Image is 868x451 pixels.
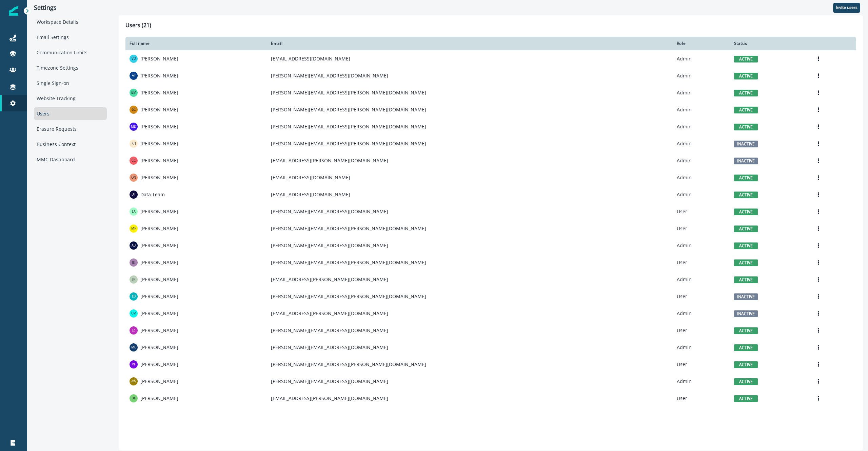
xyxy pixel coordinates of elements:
[267,254,673,271] td: [PERSON_NAME][EMAIL_ADDRESS][PERSON_NAME][DOMAIN_NAME]
[267,271,673,288] td: [EMAIL_ADDRESS][PERSON_NAME][DOMAIN_NAME]
[673,322,730,339] td: User
[34,123,107,135] div: Erasure Requests
[734,41,805,46] div: Status
[34,153,107,166] div: MMC Dashboard
[734,124,758,130] span: active
[267,339,673,356] td: [PERSON_NAME][EMAIL_ADDRESS][DOMAIN_NAME]
[140,378,178,385] p: [PERSON_NAME]
[267,67,673,84] td: [PERSON_NAME][EMAIL_ADDRESS][DOMAIN_NAME]
[734,310,758,317] span: inactive
[673,118,730,135] td: Admin
[813,308,824,319] button: Options
[734,293,758,300] span: inactive
[673,67,730,84] td: Admin
[131,346,136,349] div: Martinette Cousin
[734,73,758,79] span: active
[813,54,824,64] button: Options
[132,57,136,60] div: Vic Davis
[734,378,758,385] span: active
[734,141,758,147] span: inactive
[734,90,758,96] span: active
[34,61,107,74] div: Timezone Settings
[267,322,673,339] td: [PERSON_NAME][EMAIL_ADDRESS][DOMAIN_NAME]
[813,342,824,353] button: Options
[813,325,824,336] button: Options
[132,261,135,264] div: John Dimitrakopoulos
[131,380,136,383] div: Alicia Wilson
[813,173,824,183] button: Options
[131,91,136,94] div: Bill MacKay
[734,276,758,283] span: active
[813,240,824,251] button: Options
[734,344,758,351] span: active
[673,373,730,390] td: Admin
[673,101,730,118] td: Admin
[813,88,824,98] button: Options
[140,259,178,266] p: [PERSON_NAME]
[140,123,178,130] p: [PERSON_NAME]
[734,107,758,113] span: active
[132,397,136,400] div: DJ Francis
[267,186,673,203] td: [EMAIL_ADDRESS][DOMAIN_NAME]
[140,225,178,232] p: [PERSON_NAME]
[34,16,107,28] div: Workspace Details
[734,209,758,215] span: active
[267,152,673,169] td: [EMAIL_ADDRESS][PERSON_NAME][DOMAIN_NAME]
[140,191,165,198] p: Data Team
[673,390,730,407] td: User
[34,31,107,43] div: Email Settings
[34,4,107,12] p: Settings
[734,192,758,198] span: active
[132,329,135,332] div: Jeannie Zaemes
[140,89,178,96] p: [PERSON_NAME]
[673,339,730,356] td: Admin
[813,139,824,149] button: Options
[813,156,824,166] button: Options
[9,6,18,16] img: Inflection
[734,56,758,62] span: active
[132,278,135,281] div: Josiah Partridge
[813,190,824,200] button: Options
[140,55,178,62] p: [PERSON_NAME]
[140,310,178,317] p: [PERSON_NAME]
[140,293,178,300] p: [PERSON_NAME]
[131,176,136,179] div: Oak Nguyen
[34,138,107,150] div: Business Context
[140,174,178,181] p: [PERSON_NAME]
[673,152,730,169] td: Admin
[267,390,673,407] td: [EMAIL_ADDRESS][PERSON_NAME][DOMAIN_NAME]
[673,169,730,186] td: Admin
[813,376,824,386] button: Options
[813,393,824,403] button: Options
[132,142,136,145] div: Katie Huson
[132,295,136,298] div: Erin Bane
[140,395,178,402] p: [PERSON_NAME]
[140,72,178,79] p: [PERSON_NAME]
[267,84,673,101] td: [PERSON_NAME][EMAIL_ADDRESS][PERSON_NAME][DOMAIN_NAME]
[131,312,136,315] div: Christian Mignacca
[267,373,673,390] td: [PERSON_NAME][EMAIL_ADDRESS][DOMAIN_NAME]
[673,186,730,203] td: Admin
[267,135,673,152] td: [PERSON_NAME][EMAIL_ADDRESS][PERSON_NAME][DOMAIN_NAME]
[813,122,824,132] button: Options
[132,74,136,77] div: Andy Turman
[267,169,673,186] td: [EMAIL_ADDRESS][DOMAIN_NAME]
[813,223,824,234] button: Options
[131,125,136,128] div: Mattison Dillon
[267,203,673,220] td: [PERSON_NAME][EMAIL_ADDRESS][DOMAIN_NAME]
[132,159,136,162] div: Chelsea Courtney
[34,92,107,105] div: Website Tracking
[734,158,758,164] span: inactive
[734,225,758,232] span: active
[673,237,730,254] td: Admin
[677,41,726,46] div: Role
[673,84,730,101] td: Admin
[34,46,107,59] div: Communication Limits
[140,208,178,215] p: [PERSON_NAME]
[132,193,136,196] div: Data Team
[267,356,673,373] td: [PERSON_NAME][EMAIL_ADDRESS][PERSON_NAME][DOMAIN_NAME]
[140,276,178,283] p: [PERSON_NAME]
[140,344,178,351] p: [PERSON_NAME]
[132,363,136,366] div: Vanessa Frye
[267,237,673,254] td: [PERSON_NAME][EMAIL_ADDRESS][DOMAIN_NAME]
